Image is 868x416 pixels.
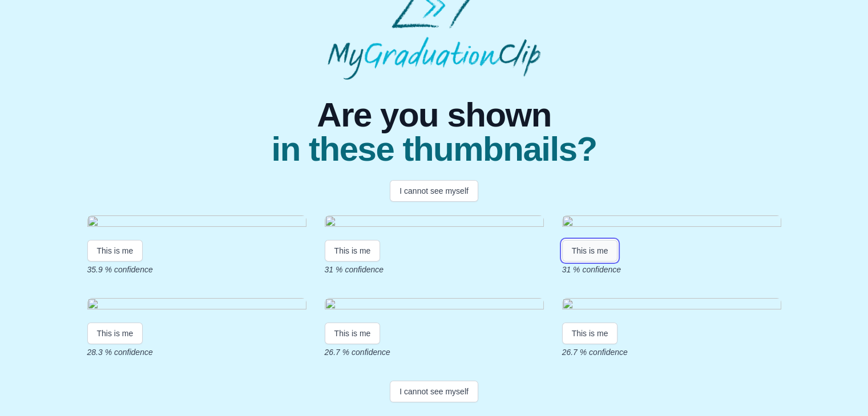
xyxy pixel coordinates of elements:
p: 28.3 % confidence [87,346,306,358]
button: I cannot see myself [390,180,478,202]
button: This is me [325,240,381,262]
img: d4369c7ab3f7d20636eedf7e14c508a22ff8e03e.gif [325,298,544,313]
img: d37193006cc38f8be34d4bac166547223431077f.gif [325,215,544,231]
span: in these thumbnails? [271,132,596,166]
span: Are you shown [271,98,596,132]
button: This is me [562,323,618,344]
img: 0ee18cc86b68dec9f33d6f0983618e12dfb22eaa.gif [87,298,306,313]
button: I cannot see myself [390,381,478,402]
img: b085eb9b1b50b08a02642dedd08f54c5c99ad45d.gif [562,298,781,313]
img: a95b851f85c95771796acecfc081a7caa0a2579f.gif [87,215,306,231]
p: 26.7 % confidence [325,346,544,358]
p: 26.7 % confidence [562,346,781,358]
p: 35.9 % confidence [87,264,306,275]
button: This is me [87,323,143,344]
button: This is me [87,240,143,262]
img: 87b0743e10ad87208c4f9f8c2cd7cb6ffea7f899.gif [562,215,781,231]
button: This is me [325,323,381,344]
p: 31 % confidence [562,264,781,275]
p: 31 % confidence [325,264,544,275]
button: This is me [562,240,618,262]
